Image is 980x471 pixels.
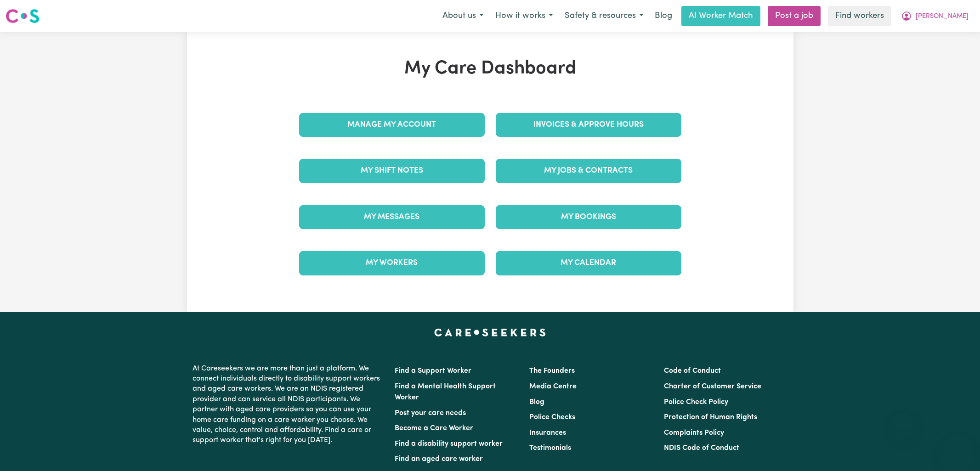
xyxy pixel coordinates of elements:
[681,6,760,26] a: AI Worker Match
[664,414,757,421] a: Protection of Human Rights
[299,205,485,229] a: My Messages
[895,6,974,26] button: My Account
[496,205,681,229] a: My Bookings
[664,398,728,406] a: Police Check Policy
[496,113,681,137] a: Invoices & Approve Hours
[434,329,546,336] a: Careseekers home page
[664,367,721,375] a: Code of Conduct
[529,367,575,375] a: The Founders
[496,251,681,275] a: My Calendar
[395,409,466,417] a: Post your care needs
[299,159,485,183] a: My Shift Notes
[496,159,681,183] a: My Jobs & Contracts
[828,6,891,26] a: Find workers
[916,11,969,22] span: [PERSON_NAME]
[529,444,571,452] a: Testimonials
[943,434,973,464] iframe: Button to launch messaging window
[395,425,473,432] a: Become a Care Worker
[529,398,544,406] a: Blog
[6,8,40,24] img: Careseekers logo
[299,251,485,275] a: My Workers
[649,6,678,26] a: Blog
[894,412,912,431] iframe: Close message
[436,6,489,26] button: About us
[664,383,761,390] a: Charter of Customer Service
[299,113,485,137] a: Manage My Account
[768,6,821,26] a: Post a job
[529,429,566,437] a: Insurances
[664,429,724,437] a: Complaints Policy
[193,360,384,449] p: At Careseekers we are more than just a platform. We connect individuals directly to disability su...
[529,383,577,390] a: Media Centre
[6,6,40,27] a: Careseekers logo
[559,6,649,26] button: Safety & resources
[529,414,575,421] a: Police Checks
[489,6,559,26] button: How it works
[294,58,687,80] h1: My Care Dashboard
[664,444,739,452] a: NDIS Code of Conduct
[395,440,503,448] a: Find a disability support worker
[395,383,496,401] a: Find a Mental Health Support Worker
[395,455,483,463] a: Find an aged care worker
[395,367,471,375] a: Find a Support Worker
